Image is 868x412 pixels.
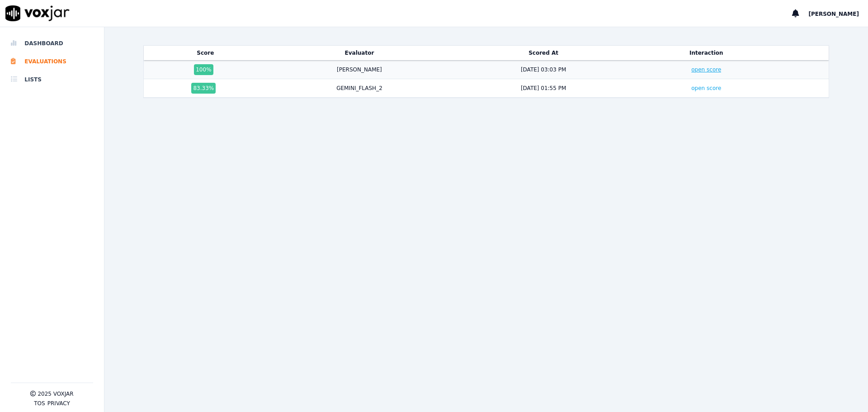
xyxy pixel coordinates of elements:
[336,85,382,92] div: GEMINI_FLASH_2
[521,85,566,92] div: [DATE] 01:55 PM
[808,8,868,19] button: [PERSON_NAME]
[528,49,558,57] button: Scored At
[689,49,723,57] button: Interaction
[808,11,859,17] span: [PERSON_NAME]
[11,52,93,71] a: Evaluations
[691,66,721,73] a: open score
[345,49,374,57] button: Evaluator
[38,390,73,398] p: 2025 Voxjar
[691,85,721,91] a: open score
[191,83,216,94] div: 83.33 %
[337,66,382,73] div: [PERSON_NAME]
[5,5,70,21] img: voxjar logo
[194,64,213,75] div: 100 %
[11,34,93,52] a: Dashboard
[11,71,93,89] a: Lists
[197,49,214,57] button: Score
[521,66,566,73] div: [DATE] 03:03 PM
[47,400,70,407] button: Privacy
[34,400,45,407] button: TOS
